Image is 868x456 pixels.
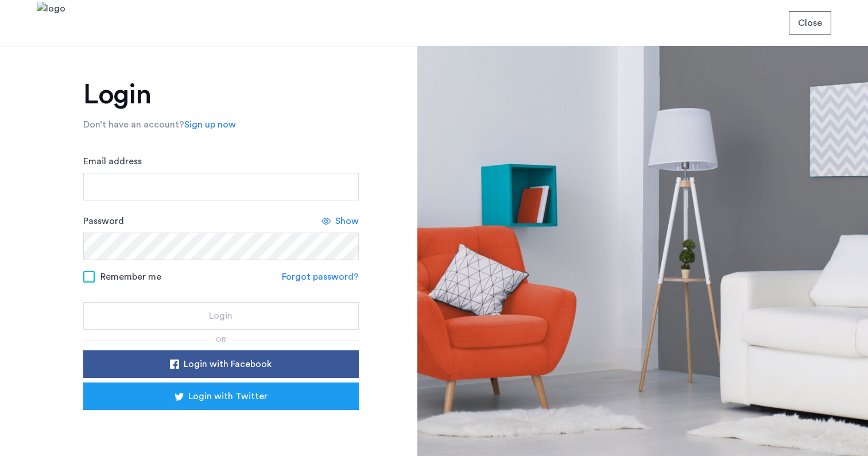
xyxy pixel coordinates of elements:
[83,382,359,410] button: button
[100,270,161,284] span: Remember me
[216,336,226,343] span: or
[798,16,822,30] span: Close
[83,214,124,228] label: Password
[184,118,236,132] a: Sign up now
[83,120,184,129] span: Don’t have an account?
[184,357,272,371] span: Login with Facebook
[83,350,359,378] button: button
[83,81,359,109] h1: Login
[282,270,359,284] a: Forgot password?
[83,302,359,330] button: button
[188,389,268,403] span: Login with Twitter
[83,154,142,168] label: Email address
[335,214,359,228] span: Show
[209,309,232,323] span: Login
[789,11,831,34] button: button
[37,2,65,45] img: logo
